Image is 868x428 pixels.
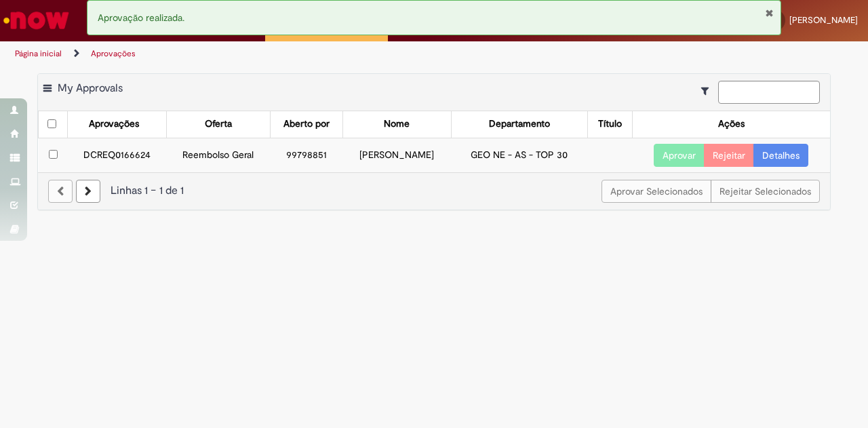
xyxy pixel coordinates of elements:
[704,144,754,167] button: Rejeitar
[753,144,808,167] a: Detalhes
[91,48,136,59] a: Aprovações
[68,138,167,172] td: DCREQ0166624
[98,12,184,24] span: Aprovação realizada.
[1,7,71,34] img: ServiceNow
[718,117,745,131] div: Ações
[384,117,410,131] div: Nome
[451,138,587,172] td: GEO NE - AS - TOP 30
[166,138,270,172] td: Reembolso Geral
[15,48,62,59] a: Página inicial
[10,41,568,66] ul: Trilhas de página
[48,183,820,199] div: Linhas 1 − 1 de 1
[654,144,705,167] button: Aprovar
[89,117,139,131] div: Aprovações
[58,81,123,95] span: My Approvals
[343,138,451,172] td: [PERSON_NAME]
[701,86,715,96] i: Mostrar filtros para: Suas Solicitações
[205,117,232,131] div: Oferta
[270,138,343,172] td: 99798851
[283,117,330,131] div: Aberto por
[598,117,622,131] div: Título
[765,7,774,18] button: Fechar Notificação
[68,111,167,138] th: Aprovações
[489,117,550,131] div: Departamento
[789,14,858,26] span: [PERSON_NAME]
